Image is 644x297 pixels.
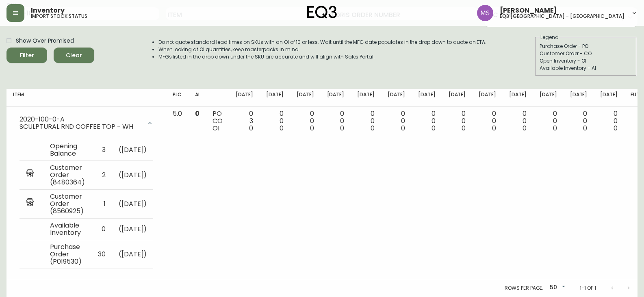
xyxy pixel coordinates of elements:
[594,89,624,107] th: [DATE]
[260,89,290,107] th: [DATE]
[472,89,503,107] th: [DATE]
[388,110,405,132] div: 0 0
[229,89,260,107] th: [DATE]
[91,160,112,189] td: 2
[195,109,199,118] span: 0
[357,110,375,132] div: 0 0
[212,110,223,132] div: PO CO
[7,89,166,107] th: Item
[31,14,87,19] h5: import stock status
[583,124,587,133] span: 0
[212,124,219,133] span: OI
[43,139,91,161] td: Opening Balance
[540,57,632,65] div: Open Inventory - OI
[432,124,436,133] span: 0
[26,198,34,208] img: retail_report.svg
[60,50,88,61] span: Clear
[266,110,284,132] div: 0 0
[158,46,487,53] li: When looking at OI quantities, keep masterpacks in mind.
[500,7,557,14] span: [PERSON_NAME]
[533,89,564,107] th: [DATE]
[546,281,567,295] div: 50
[20,50,34,61] div: Filter
[20,116,142,123] div: 2020-100-0-A
[540,110,557,132] div: 0 0
[112,218,154,240] td: ( [DATE] )
[16,37,74,45] span: Show Over Promised
[91,189,112,218] td: 1
[564,89,594,107] th: [DATE]
[43,218,91,240] td: Available Inventory
[371,124,375,133] span: 0
[307,6,337,19] img: logo
[7,48,47,63] button: Filter
[540,34,559,41] legend: Legend
[570,110,588,132] div: 0 0
[600,110,618,132] div: 0 0
[13,110,160,136] div: 2020-100-0-ASCULPTURAL RND COFFEE TOP - WH
[540,43,632,50] div: Purchase Order - PO
[112,240,154,269] td: ( [DATE] )
[412,89,442,107] th: [DATE]
[351,89,381,107] th: [DATE]
[280,124,284,133] span: 0
[381,89,412,107] th: [DATE]
[580,284,596,292] p: 1-1 of 1
[189,89,206,107] th: AI
[158,53,487,61] li: MFGs listed in the drop down under the SKU are accurate and will align with Sales Portal.
[505,284,543,292] p: Rows per page:
[479,110,496,132] div: 0 0
[54,48,94,63] button: Clear
[112,160,154,189] td: ( [DATE] )
[43,160,91,189] td: Customer Order (8480364)
[321,89,351,107] th: [DATE]
[540,65,632,72] div: Available Inventory - AI
[503,89,533,107] th: [DATE]
[540,50,632,57] div: Customer Order - CO
[418,110,436,132] div: 0 0
[91,218,112,240] td: 0
[500,14,624,19] h5: eq3 [GEOGRAPHIC_DATA] - [GEOGRAPHIC_DATA]
[340,124,344,133] span: 0
[442,89,473,107] th: [DATE]
[249,124,253,133] span: 0
[401,124,405,133] span: 0
[449,110,466,132] div: 0 0
[91,139,112,161] td: 3
[112,189,154,218] td: ( [DATE] )
[310,124,314,133] span: 0
[523,124,527,133] span: 0
[91,240,112,269] td: 30
[166,89,189,107] th: PLC
[31,7,65,14] span: Inventory
[462,124,466,133] span: 0
[614,124,618,133] span: 0
[43,189,91,218] td: Customer Order (8560925)
[20,123,142,130] div: SCULPTURAL RND COFFEE TOP - WH
[158,39,487,46] li: Do not quote standard lead times on SKUs with an OI of 10 or less. Wait until the MFG date popula...
[477,5,493,21] img: 1b6e43211f6f3cc0b0729c9049b8e7af
[236,110,253,132] div: 0 3
[553,124,557,133] span: 0
[509,110,527,132] div: 0 0
[166,107,189,279] td: 5.0
[112,139,154,161] td: ( [DATE] )
[43,240,91,269] td: Purchase Order (P019530)
[297,110,314,132] div: 0 0
[327,110,345,132] div: 0 0
[290,89,321,107] th: [DATE]
[26,169,34,179] img: retail_report.svg
[492,124,496,133] span: 0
